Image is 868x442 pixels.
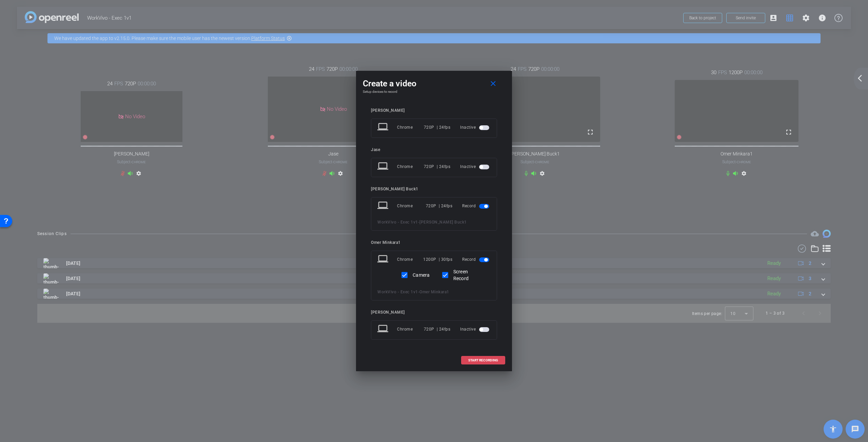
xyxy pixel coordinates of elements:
[377,323,390,335] mat-icon: laptop
[462,253,491,266] div: Record
[363,90,505,94] h4: Setup devices to record
[397,121,424,133] div: Chrome
[397,200,426,212] div: Chrome
[397,253,423,266] div: Chrome
[419,220,467,225] span: [PERSON_NAME] Buck1
[377,161,390,173] mat-icon: laptop
[377,200,390,212] mat-icon: laptop
[468,359,498,362] span: START RECORDING
[377,290,418,294] span: WorkVivo - Exec 1v1
[397,323,424,335] div: Chrome
[452,268,482,282] label: Screen Record
[418,290,420,294] span: -
[377,121,390,133] mat-icon: laptop
[371,108,497,113] div: [PERSON_NAME]
[377,220,418,225] span: WorkVivo - Exec 1v1
[460,161,491,173] div: Inactive
[418,220,420,225] span: -
[426,200,453,212] div: 720P | 24fps
[371,187,497,192] div: [PERSON_NAME] Buck1
[461,356,505,364] button: START RECORDING
[371,147,497,152] div: Jase
[489,80,497,88] mat-icon: close
[424,161,451,173] div: 720P | 24fps
[371,310,497,315] div: [PERSON_NAME]
[460,323,491,335] div: Inactive
[424,121,451,133] div: 720P | 24fps
[397,161,424,173] div: Chrome
[424,323,451,335] div: 720P | 24fps
[363,78,505,90] div: Create a video
[462,200,491,212] div: Record
[419,290,449,294] span: Omer Minkara1
[411,272,430,278] label: Camera
[377,253,390,266] mat-icon: laptop
[371,240,497,245] div: Omer Minkara1
[423,253,452,266] div: 1200P | 30fps
[460,121,491,133] div: Inactive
